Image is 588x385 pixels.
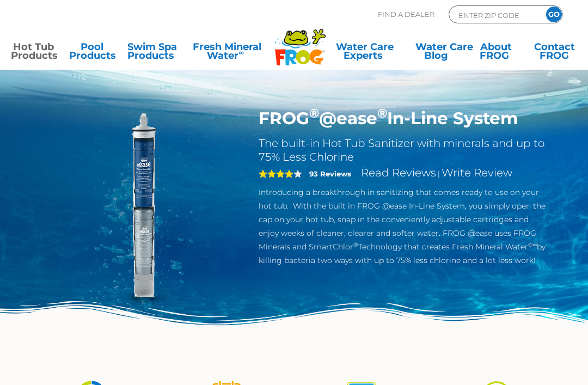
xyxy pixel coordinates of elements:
[415,42,461,64] a: Water CareBlog
[69,42,114,64] a: PoolProducts
[238,48,244,57] sup: ∞
[11,42,56,64] a: Hot TubProducts
[259,108,548,129] h1: FROG @ease In-Line System
[309,169,351,178] strong: 93 Reviews
[361,166,436,179] a: Read Reviews
[377,105,387,121] sup: ®
[127,42,173,64] a: Swim SpaProducts
[457,9,531,21] input: Zip Code Form
[259,186,548,267] p: Introducing a breakthrough in sanitizing that comes ready to use on your hot tub. With the built ...
[259,137,548,164] h2: The built-in Hot Tub Sanitizer with minerals and up to 75% Less Chlorine
[309,105,319,121] sup: ®
[546,7,562,22] input: GO
[532,42,577,64] a: ContactFROG
[186,42,268,64] a: Fresh MineralWater∞
[40,108,242,310] img: inline-system.png
[328,42,402,64] a: Water CareExperts
[528,241,537,248] sup: ®∞
[259,169,293,178] span: 4
[442,166,512,179] a: Write Review
[353,241,358,248] sup: ®
[438,169,440,178] span: |
[378,5,434,23] p: Find A Dealer
[474,42,519,64] a: AboutFROG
